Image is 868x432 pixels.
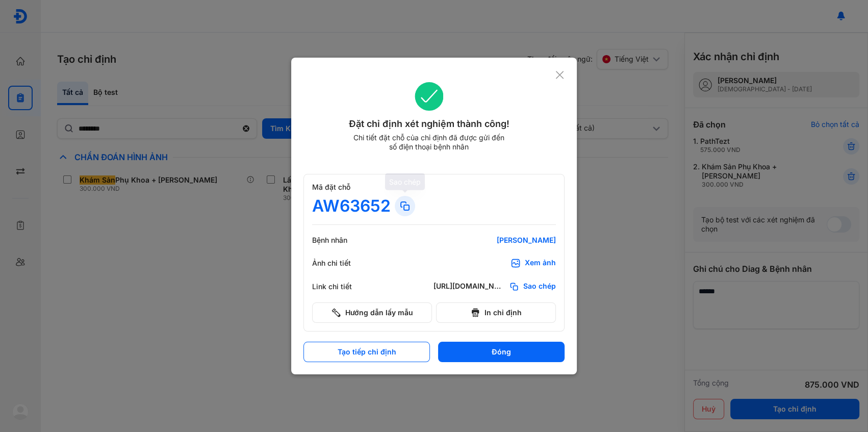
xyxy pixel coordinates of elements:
button: Đóng [438,342,565,362]
div: AW63652 [312,196,391,216]
div: Đặt chỉ định xét nghiệm thành công! [303,117,555,131]
div: Link chi tiết [312,282,373,291]
div: Xem ảnh [525,258,556,268]
div: [URL][DOMAIN_NAME] [433,282,505,292]
div: Mã đặt chỗ [312,183,556,192]
button: In chỉ định [436,302,556,323]
button: Tạo tiếp chỉ định [303,342,430,362]
button: Hướng dẫn lấy mẫu [312,302,432,323]
div: Chi tiết đặt chỗ của chỉ định đã được gửi đến số điện thoại bệnh nhân [349,133,509,151]
div: Ảnh chi tiết [312,259,373,268]
div: Bệnh nhân [312,236,373,245]
span: Sao chép [523,282,556,292]
div: [PERSON_NAME] [433,236,556,245]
